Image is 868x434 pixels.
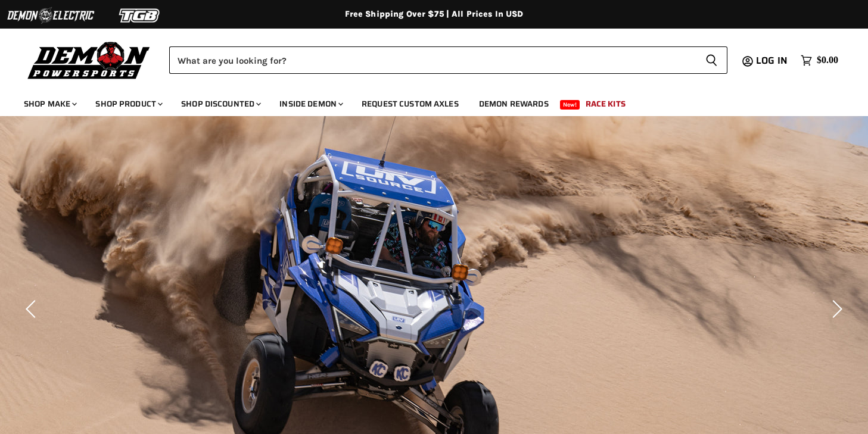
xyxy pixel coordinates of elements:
button: Next [823,297,847,321]
a: Demon Rewards [470,92,558,116]
a: Shop Discounted [172,92,268,116]
span: Log in [756,53,788,68]
a: Race Kits [577,92,634,116]
input: Search [169,46,696,74]
a: Log in [751,55,795,66]
ul: Main menu [15,87,835,116]
a: Shop Make [15,92,84,116]
span: New! [560,100,580,110]
button: Search [696,46,727,74]
span: $0.00 [817,55,838,66]
a: Request Custom Axles [353,92,468,116]
a: Shop Product [86,92,170,116]
a: Inside Demon [270,92,350,116]
a: $0.00 [795,52,844,69]
form: Product [169,46,727,74]
img: Demon Electric Logo 2 [6,4,95,27]
img: TGB Logo 2 [95,4,185,27]
button: Previous [21,297,45,321]
img: Demon Powersports [24,39,154,81]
